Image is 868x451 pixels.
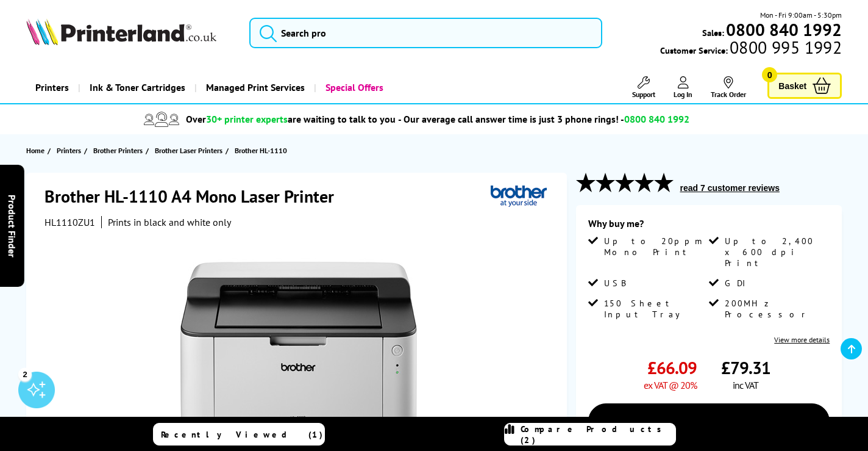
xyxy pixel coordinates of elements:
[604,298,706,320] span: 150 Sheet Input Tray
[155,144,226,157] a: Brother Laser Printers
[725,298,827,320] span: 200MHz Processor
[504,423,676,446] a: Compare Products (2)
[725,236,827,269] span: Up to 2,400 x 600 dpi Print
[93,144,143,157] span: Brother Printers
[44,185,346,207] h1: Brother HL-1110 A4 Mono Laser Printer
[26,144,44,157] span: Home
[57,144,81,157] span: Printers
[778,78,806,94] span: Basket
[767,73,842,99] a: Basket 0
[26,18,216,45] img: Printerland Logo
[93,144,146,157] a: Brother Printers
[26,18,234,48] a: Printerland Logo
[108,216,231,228] i: Prints in black and white only
[724,24,842,35] a: 0800 840 1992
[604,236,706,258] span: Up to 20ppm Mono Print
[314,72,393,103] a: Special Offers
[491,185,547,207] img: Brother
[674,76,692,99] a: Log In
[186,113,396,125] span: Over are waiting to talk to you
[153,423,325,446] a: Recently Viewed (1)
[624,113,689,125] span: 0800 840 1992
[702,27,724,38] span: Sales:
[194,72,314,103] a: Managed Print Services
[78,72,194,103] a: Ink & Toner Cartridges
[521,424,675,446] span: Compare Products (2)
[18,367,32,381] div: 2
[632,76,655,99] a: Support
[90,72,185,103] span: Ink & Toner Cartridges
[604,278,625,289] span: USB
[721,356,770,379] span: £79.31
[760,9,842,21] span: Mon - Fri 9:00am - 5:30pm
[6,194,18,257] span: Product Finder
[632,90,655,99] span: Support
[398,113,689,125] span: - Our average call answer time is just 3 phone rings! -
[588,403,830,439] a: Add to Basket
[660,41,842,56] span: Customer Service:
[249,18,602,48] input: Search pro
[44,216,95,228] span: HL1110ZU1
[206,113,288,125] span: 30+ printer experts
[588,217,830,236] div: Why buy me?
[235,146,287,155] span: Brother HL-1110
[161,429,323,440] span: Recently Viewed (1)
[725,278,746,289] span: GDI
[726,18,842,41] b: 0800 840 1992
[57,144,84,157] a: Printers
[762,67,777,82] span: 0
[711,76,746,99] a: Track Order
[774,335,830,344] a: View more details
[26,72,78,103] a: Printers
[647,356,697,379] span: £66.09
[155,144,222,157] span: Brother Laser Printers
[728,41,842,53] span: 0800 995 1992
[644,379,697,391] span: ex VAT @ 20%
[674,90,692,99] span: Log In
[733,379,758,391] span: inc VAT
[677,182,783,193] button: read 7 customer reviews
[26,144,48,157] a: Home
